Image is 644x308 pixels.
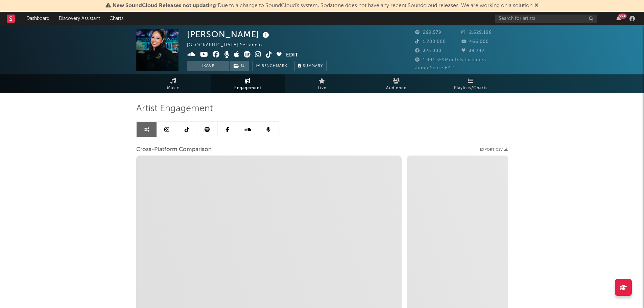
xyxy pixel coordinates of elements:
button: Track [187,61,229,71]
span: 269.579 [415,30,442,35]
span: Jump Score: 64.4 [415,66,455,70]
a: Audience [359,74,434,93]
span: 325.000 [415,49,442,53]
span: Playlists/Charts [454,84,487,92]
span: Summary [303,64,323,68]
span: Live [318,84,327,92]
span: 39.742 [461,49,484,53]
button: Edit [286,51,298,60]
span: Cross-Platform Comparison [136,146,212,154]
span: 1.441.559 Monthly Listeners [415,58,486,62]
span: 1.200.000 [415,40,446,44]
span: Dismiss [534,3,539,8]
a: Charts [105,12,128,25]
button: 99+ [616,16,621,21]
a: Benchmark [252,61,291,71]
span: Artist Engagement [136,105,213,113]
div: [GEOGRAPHIC_DATA] | Sertanejo [187,41,270,49]
a: Engagement [211,74,285,93]
div: 99 + [618,14,627,19]
span: Engagement [234,84,261,92]
span: 2.629.196 [461,30,492,35]
span: Music [167,84,180,92]
a: Discovery Assistant [54,12,105,25]
button: Export CSV [480,148,508,152]
div: [PERSON_NAME] [187,29,271,40]
span: Benchmark [262,62,287,70]
a: Dashboard [22,12,54,25]
a: Music [136,74,211,93]
button: Summary [294,61,327,71]
a: Playlists/Charts [434,74,508,93]
span: Audience [386,84,407,92]
span: New SoundCloud Releases not updating [113,3,216,8]
span: 466.000 [461,40,489,44]
span: ( 1 ) [229,61,249,71]
button: (1) [230,61,249,71]
span: : Due to a change to SoundCloud's system, Sodatone does not have any recent Soundcloud releases. ... [113,3,532,8]
a: Live [285,74,359,93]
input: Search for artists [495,15,597,23]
